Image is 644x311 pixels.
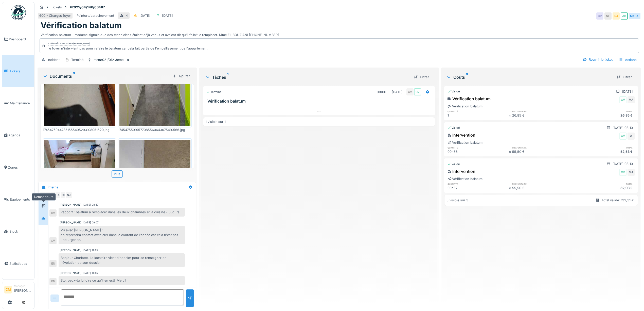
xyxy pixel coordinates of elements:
[448,162,460,166] div: Validé
[573,110,635,113] h6: total
[448,149,509,154] div: 00h56
[206,90,222,94] div: Terminé
[619,96,627,103] div: CV
[82,271,98,275] div: [DATE] 11:45
[448,176,482,181] div: Vérification balatum
[628,169,635,176] div: MA
[40,192,47,199] div: CV
[392,90,403,94] div: [DATE]
[60,221,81,224] div: [PERSON_NAME]
[448,186,509,190] div: 00h57
[448,89,460,94] div: Validé
[573,113,635,118] div: 26,85 €
[628,133,635,140] div: A
[11,5,26,20] img: Badge_color-CXgf-gQk.svg
[49,209,57,217] div: CV
[634,12,641,20] div: A
[573,186,635,190] div: 52,93 €
[617,56,639,63] div: Actions
[227,74,228,80] sup: 1
[39,13,71,18] div: 600 - Charges foyer
[14,284,32,288] div: Manager
[2,87,34,119] a: Maintenance
[49,237,57,244] div: CV
[47,57,60,62] div: Incident
[205,74,410,80] div: Tâches
[32,193,56,201] div: Demandeurs
[615,74,634,80] div: Filtrer
[622,89,633,94] div: [DATE]
[448,146,509,149] h6: quantité
[4,284,32,296] a: CM Manager[PERSON_NAME]
[60,248,81,252] div: [PERSON_NAME]
[412,74,431,80] div: Filtrer
[41,30,638,37] div: Vérification balatum - madame signale que des techniciens étaient déjà venus et avaient dit qu'il...
[118,127,191,132] div: 17454755919577085560643675410566.jpg
[60,192,67,199] div: OH
[8,133,32,138] span: Agenda
[573,182,635,186] h6: total
[50,192,57,199] div: CB
[406,88,414,95] div: CV
[48,46,207,51] div: le foyer n'intervient pas pour refaire le balatum car cela fait partie de l'embellissement de l'a...
[619,169,627,176] div: CV
[9,261,32,266] span: Statistiques
[49,260,57,267] div: EN
[414,88,421,95] div: CV
[68,5,107,10] strong: #2025/04/146/03487
[446,74,613,80] div: Coûts
[45,192,52,199] div: MA
[112,170,123,178] div: Plus
[448,168,475,174] div: Intervention
[43,127,116,132] div: 17454760447351555495293108051520.jpg
[377,90,386,94] div: 01h00
[65,192,72,199] div: NJ
[126,13,128,18] div: 4
[59,208,185,217] div: Rapport : balatum à remplacer dans les deux chambres et la cuisine - 3 jours
[59,226,185,244] div: Vu avec [PERSON_NAME] : on reprendra contact avec eux dans le courant de l'année car cela n'est p...
[619,133,627,140] div: CV
[2,55,34,87] a: Tickets
[2,151,34,183] a: Zones
[448,126,460,130] div: Validé
[466,74,468,80] sup: 3
[139,13,150,18] div: [DATE]
[604,12,612,20] div: NE
[43,73,170,79] div: Documents
[512,113,574,118] div: 26,85 €
[512,149,574,154] div: 55,50 €
[448,110,509,113] h6: quantité
[448,182,509,186] h6: quantité
[448,140,482,145] div: Vérification balatum
[509,113,512,118] div: ×
[509,186,512,190] div: ×
[10,197,32,202] span: Équipements
[55,192,62,199] div: A
[82,221,99,224] div: [DATE] 09:07
[596,12,603,20] div: CV
[9,69,32,74] span: Tickets
[8,165,32,170] span: Zones
[512,182,574,186] h6: prix unitaire
[94,57,129,62] div: mets/021/012 3ème - a
[73,73,75,79] sup: 9
[82,248,98,252] div: [DATE] 11:45
[2,119,34,151] a: Agenda
[509,149,512,154] div: ×
[446,198,468,203] div: 3 visible sur 3
[9,229,32,234] span: Stock
[9,37,32,42] span: Dashboard
[2,23,34,55] a: Dashboard
[10,101,32,106] span: Maintenance
[48,42,90,45] div: Clôturé le [DATE] par [PERSON_NAME]
[512,146,574,149] h6: prix unitaire
[448,132,475,138] div: Intervention
[49,278,57,285] div: EN
[448,96,491,102] div: Vérification balatum
[59,253,185,267] div: Bonjour Charlotte. La locataire vient d'appeler pour se renseigner de l'évolution de son dossier
[629,12,636,20] div: MA
[613,161,633,166] div: [DATE] 08:10
[628,96,635,103] div: MA
[2,216,34,248] a: Stock
[44,140,115,234] img: p2jfs2ztg640rn1bp8yi0876j7gf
